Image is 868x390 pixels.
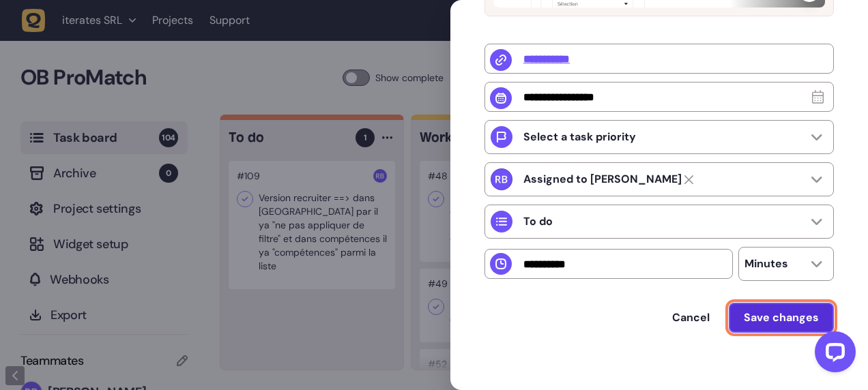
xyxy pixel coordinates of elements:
button: Cancel [659,304,723,331]
iframe: LiveChat chat widget [804,326,861,383]
p: Minutes [744,257,788,271]
p: To do [523,215,553,228]
span: Save changes [744,312,819,323]
span: Cancel [672,312,710,323]
p: Select a task priority [523,130,636,144]
button: Save changes [729,303,834,333]
strong: Rodolphe Balay [523,172,682,186]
